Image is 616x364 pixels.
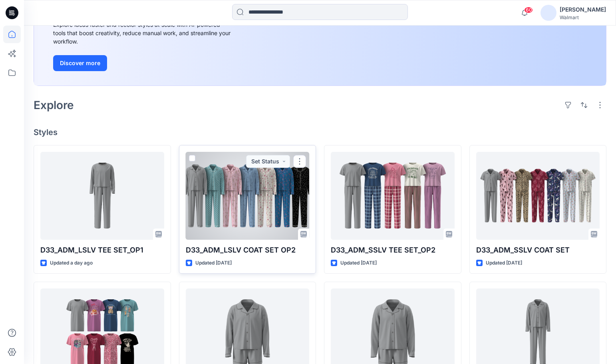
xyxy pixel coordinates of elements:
a: D33_ADM_SSLV TEE SET_OP2 [331,152,455,240]
a: Discover more [53,55,233,71]
div: Walmart [560,14,606,20]
div: Explore ideas faster and recolor styles at scale with AI-powered tools that boost creativity, red... [53,20,233,46]
p: Updated [DATE] [340,259,377,267]
h2: Explore [34,99,74,111]
p: Updated [DATE] [195,259,232,267]
img: avatar [540,5,556,21]
button: Discover more [53,55,107,71]
h4: Styles [34,127,606,137]
p: D33_ADM_SSLV TEE SET_OP2 [331,245,455,256]
p: Updated [DATE] [486,259,522,267]
p: D33_ADM_LSLV TEE SET_OP1 [40,245,164,256]
a: D33_ADM_SSLV COAT SET [476,152,600,240]
p: D33_ADM_LSLV COAT SET OP2 [186,245,310,256]
span: 60 [524,7,533,13]
div: [PERSON_NAME] [560,5,606,14]
a: D33_ADM_LSLV TEE SET_OP1 [40,152,164,240]
p: D33_ADM_SSLV COAT SET [476,245,600,256]
p: Updated a day ago [50,259,93,267]
a: D33_ADM_LSLV COAT SET OP2 [186,152,310,240]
